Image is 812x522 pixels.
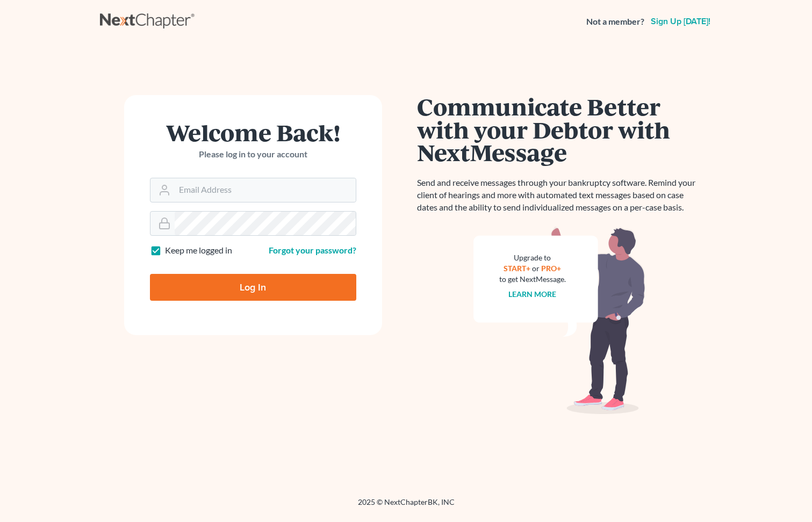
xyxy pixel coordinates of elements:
[504,264,530,273] a: START+
[499,252,566,263] div: Upgrade to
[165,244,232,257] label: Keep me logged in
[150,148,356,161] p: Please log in to your account
[100,497,713,516] div: 2025 © NextChapterBK, INC
[473,227,645,415] img: nextmessage_bg-59042aed3d76b12b5cd301f8e5b87938c9018125f34e5fa2b7a6b67550977c72.svg
[175,178,356,202] input: Email Address
[150,274,356,301] input: Log In
[649,17,713,26] a: Sign up [DATE]!
[586,16,644,28] strong: Not a member?
[417,177,702,214] p: Send and receive messages through your bankruptcy software. Remind your client of hearings and mo...
[541,264,561,273] a: PRO+
[150,121,356,144] h1: Welcome Back!
[269,245,356,255] a: Forgot your password?
[508,289,556,299] a: Learn more
[532,264,540,273] span: or
[417,95,702,164] h1: Communicate Better with your Debtor with NextMessage
[499,274,566,285] div: to get NextMessage.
